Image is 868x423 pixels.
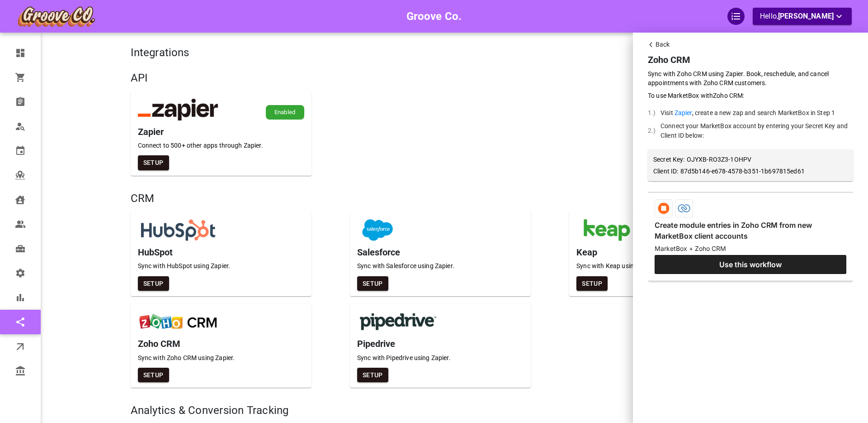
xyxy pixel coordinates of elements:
[648,54,853,66] h2: Zoho CRM
[653,155,685,164] p: Secret Key:
[675,109,692,116] a: Zapier
[648,91,745,100] p: To use MarketBox with Zoho CRM :
[648,126,660,135] div: 2.)
[660,108,853,118] span: Visit , create a new zap and search MarketBox in Step 1
[687,155,752,164] p: Copy
[648,69,853,87] div: Sync with Zoho CRM using Zapier. Book, reschedule, and cancel appointments with Zoho CRM customers.
[653,167,679,176] p: Client ID:
[656,40,670,49] p: Back
[660,121,853,140] span: Connect your MarketBox account by entering your Secret Key and Client ID below:
[648,108,660,118] div: 1.)
[680,167,805,176] p: Copy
